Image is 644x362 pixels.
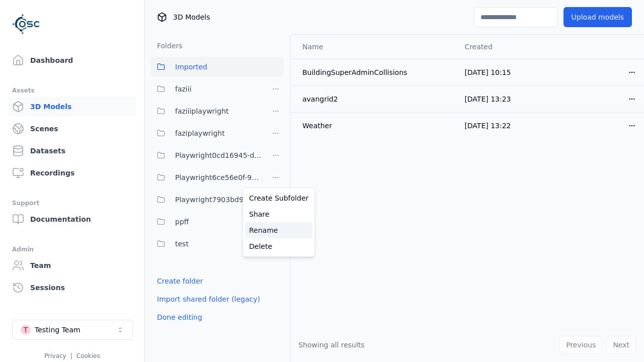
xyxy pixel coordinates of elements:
[245,222,312,238] a: Rename
[245,206,312,222] a: Share
[245,190,312,206] a: Create Subfolder
[245,238,312,254] a: Delete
